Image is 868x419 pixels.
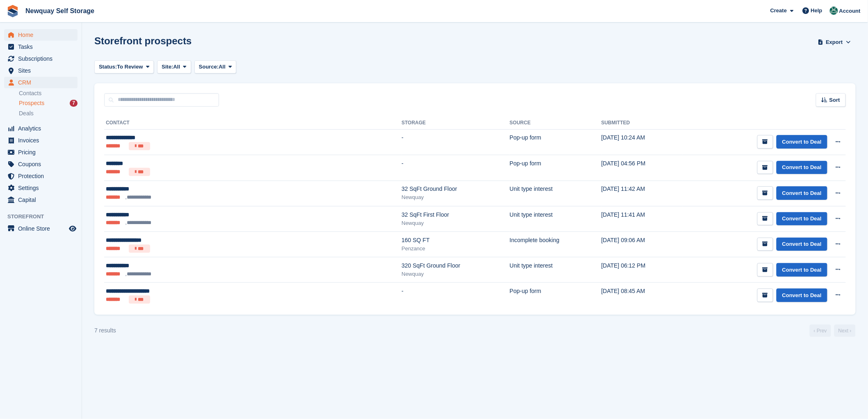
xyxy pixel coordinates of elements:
div: Newquay [402,193,509,201]
td: Incomplete booking [510,231,601,257]
a: menu [4,223,78,234]
a: menu [4,77,78,88]
nav: Page [808,325,857,337]
span: All [173,63,180,71]
td: [DATE] 09:06 AM [601,231,683,257]
span: Coupons [18,158,67,170]
span: CRM [18,77,67,88]
td: - [402,283,509,308]
h1: Storefront prospects [94,35,192,46]
a: Convert to Deal [777,135,827,149]
span: Sort [829,96,840,104]
th: Storage [402,117,509,130]
a: Prospects 7 [19,99,78,108]
span: Pricing [18,147,67,158]
div: 32 SqFt First Floor [402,211,509,219]
a: menu [4,147,78,158]
th: Contact [104,117,402,130]
a: menu [4,29,78,41]
th: Submitted [601,117,683,130]
td: [DATE] 08:45 AM [601,283,683,308]
div: Penzance [402,245,509,253]
div: 7 results [94,326,116,335]
button: Export [816,35,852,49]
div: 320 SqFt Ground Floor [402,261,509,270]
span: Online Store [18,223,67,234]
span: Export [826,38,843,46]
span: Capital [18,194,67,206]
a: Preview store [68,224,78,234]
button: Status: To Review [94,60,154,74]
span: Storefront [7,213,82,221]
div: 32 SqFt Ground Floor [402,185,509,193]
a: Newquay Self Storage [22,4,98,18]
a: menu [4,158,78,170]
a: menu [4,135,78,146]
a: menu [4,123,78,134]
button: Site: All [157,60,191,74]
th: Source [510,117,601,130]
span: Home [18,29,67,41]
span: Deals [19,110,34,117]
td: [DATE] 10:24 AM [601,129,683,155]
img: stora-icon-8386f47178a22dfd0bd8f6a31ec36ba5ce8667c1dd55bd0f319d3a0aa187defe.svg [7,5,19,17]
div: 160 SQ FT [402,236,509,245]
span: Protection [18,170,67,182]
a: menu [4,53,78,64]
span: Settings [18,182,67,194]
a: Convert to Deal [777,238,827,251]
td: Pop-up form [510,283,601,308]
a: Next [834,325,856,337]
a: Convert to Deal [777,263,827,277]
td: Unit type interest [510,206,601,231]
span: Subscriptions [18,53,67,64]
a: Previous [810,325,831,337]
div: Newquay [402,219,509,227]
a: menu [4,65,78,76]
span: Account [839,7,861,15]
span: Sites [18,65,67,76]
button: Source: All [194,60,237,74]
span: Source: [199,63,219,71]
div: 7 [70,100,78,107]
td: Unit type interest [510,181,601,206]
span: Invoices [18,135,67,146]
span: Site: [162,63,173,71]
td: Pop-up form [510,155,601,181]
div: Newquay [402,270,509,278]
a: Contacts [19,89,78,97]
td: [DATE] 11:42 AM [601,181,683,206]
span: Help [811,7,822,15]
span: Status: [99,63,117,71]
span: To Review [117,63,143,71]
a: menu [4,41,78,53]
td: - [402,129,509,155]
img: JON [830,7,838,15]
td: [DATE] 11:41 AM [601,206,683,231]
span: Create [770,7,787,15]
td: Unit type interest [510,257,601,283]
span: Prospects [19,99,44,107]
a: menu [4,182,78,194]
a: Deals [19,109,78,118]
span: All [219,63,226,71]
a: Convert to Deal [777,161,827,174]
a: Convert to Deal [777,212,827,226]
td: Pop-up form [510,129,601,155]
td: [DATE] 04:56 PM [601,155,683,181]
span: Tasks [18,41,67,53]
a: menu [4,170,78,182]
a: Convert to Deal [777,186,827,200]
a: Convert to Deal [777,288,827,302]
td: - [402,155,509,181]
a: menu [4,194,78,206]
td: [DATE] 06:12 PM [601,257,683,283]
span: Analytics [18,123,67,134]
